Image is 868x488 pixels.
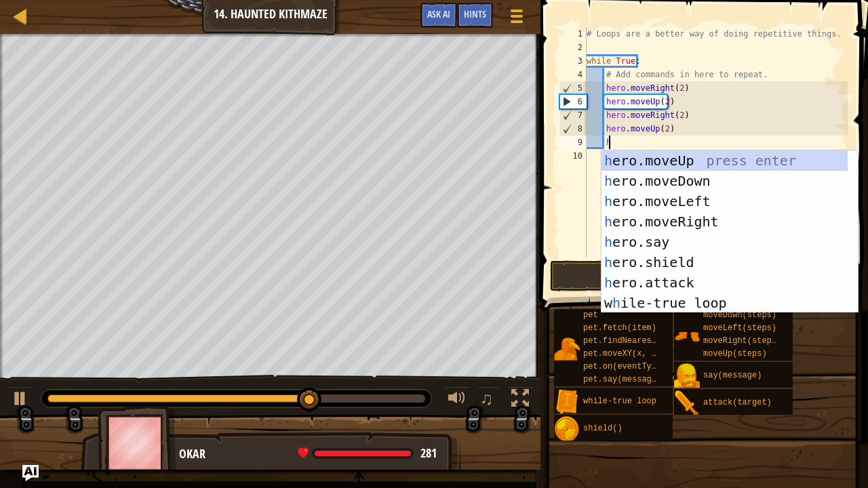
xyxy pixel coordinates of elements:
button: Ctrl + P: Play [7,386,34,414]
div: 10 [559,149,587,163]
div: 8 [560,122,587,136]
span: shield() [583,424,623,433]
div: Okar [179,445,447,463]
button: Ask AI [420,3,457,28]
span: 281 [420,445,437,462]
span: ♫ [480,388,494,409]
span: pet.findNearestByType(type) [583,336,715,346]
div: 5 [560,81,587,95]
div: 1 [559,27,587,41]
button: Adjust volume [443,386,471,414]
span: moveDown(steps) [703,310,776,320]
button: Toggle fullscreen [507,386,534,414]
span: moveLeft(steps) [703,323,776,333]
div: 7 [560,108,587,122]
span: pet.fetch(item) [583,323,656,333]
span: while-true loop [583,396,656,406]
span: say(message) [703,371,762,380]
span: pet.moveXY(x, y) [583,349,661,359]
span: pet.say(message) [583,375,661,384]
img: thang_avatar_frame.png [98,405,176,481]
button: Ask AI [22,465,39,481]
div: 4 [559,68,587,81]
span: Hints [464,7,486,20]
img: portrait.png [674,390,700,416]
div: health: 281 / 281 [298,447,437,460]
img: portrait.png [554,336,580,362]
img: portrait.png [674,323,700,349]
span: attack(target) [703,398,772,407]
img: portrait.png [674,363,700,389]
span: moveRight(steps) [703,336,781,346]
div: 9 [559,136,587,149]
button: Show game menu [500,3,534,35]
span: pet.on(eventType, handler) [583,362,710,371]
button: Run [550,260,852,291]
span: moveUp(steps) [703,349,767,359]
img: portrait.png [554,389,580,415]
img: portrait.png [554,416,580,442]
span: pet [583,310,598,320]
span: Ask AI [427,7,450,20]
div: 6 [560,95,587,108]
button: ♫ [477,386,500,414]
div: 2 [559,41,587,54]
div: 3 [559,54,587,68]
